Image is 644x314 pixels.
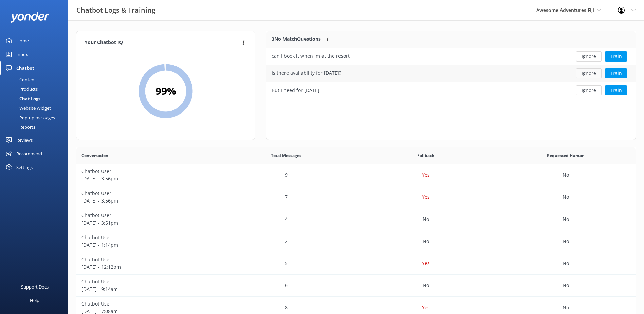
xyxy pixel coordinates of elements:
p: 7 [285,193,288,201]
p: 2 [285,238,288,245]
p: Yes [422,193,430,201]
button: Ignore [576,68,602,78]
p: Chatbot User [81,234,211,241]
p: Chatbot User [81,300,211,308]
div: Products [4,84,38,94]
div: row [76,186,636,208]
div: Inbox [16,48,28,61]
p: [DATE] - 12:12pm [81,263,211,271]
span: Conversation [81,152,108,159]
p: No [563,193,569,201]
p: No [563,238,569,245]
div: Recommend [16,147,42,160]
h2: 99 % [155,83,176,99]
span: Fallback [417,152,434,159]
button: Train [605,51,627,62]
button: Ignore [576,85,602,95]
div: Home [16,34,29,48]
p: 8 [285,304,288,311]
p: No [563,304,569,311]
div: Support Docs [21,280,49,294]
h3: Chatbot Logs & Training [76,5,155,16]
p: Yes [422,171,430,179]
div: Website Widget [4,103,51,113]
div: Content [4,75,36,84]
div: Is there availability for [DATE]? [272,69,341,77]
button: Ignore [576,51,602,62]
p: No [563,215,569,223]
div: row [76,230,636,252]
p: No [563,260,569,267]
p: Chatbot User [81,168,211,175]
p: [DATE] - 1:14pm [81,241,211,249]
a: Content [4,75,68,84]
span: Awesome Adventures Fiji [536,7,594,13]
p: [DATE] - 3:56pm [81,175,211,182]
div: row [76,164,636,186]
h4: Your Chatbot IQ [85,39,240,47]
p: 3 No Match Questions [272,35,321,43]
a: Pop-up messages [4,113,68,122]
p: Chatbot User [81,190,211,197]
div: Chatbot [16,61,34,75]
div: row [76,252,636,275]
a: Reports [4,122,68,132]
div: row [266,65,636,82]
p: Yes [422,304,430,311]
p: [DATE] - 3:51pm [81,219,211,227]
p: No [423,282,429,289]
p: No [563,282,569,289]
div: row [76,275,636,297]
div: Settings [16,160,33,174]
div: row [266,48,636,65]
p: [DATE] - 9:14am [81,285,211,293]
p: 5 [285,260,288,267]
p: 9 [285,171,288,179]
div: grid [266,48,636,99]
p: 6 [285,282,288,289]
div: row [266,82,636,99]
p: Chatbot User [81,256,211,263]
img: yonder-white-logo.png [10,12,49,23]
span: Total Messages [271,152,301,159]
p: [DATE] - 3:56pm [81,197,211,205]
div: Chat Logs [4,94,40,103]
div: can I book it when im at the resort [272,52,350,60]
p: No [423,215,429,223]
p: Chatbot User [81,212,211,219]
div: row [76,208,636,230]
a: Products [4,84,68,94]
p: 4 [285,215,288,223]
a: Website Widget [4,103,68,113]
p: No [423,238,429,245]
div: Help [30,294,39,307]
p: Chatbot User [81,278,211,285]
p: Yes [422,260,430,267]
a: Chat Logs [4,94,68,103]
div: But I need for [DATE] [272,87,319,94]
div: Pop-up messages [4,113,55,122]
span: Requested Human [547,152,585,159]
button: Train [605,85,627,95]
button: Train [605,68,627,78]
div: Reports [4,122,35,132]
p: No [563,171,569,179]
div: Reviews [16,133,33,147]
